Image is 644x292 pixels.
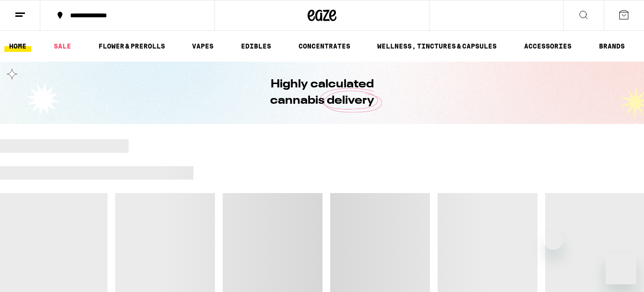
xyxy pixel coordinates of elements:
a: WELLNESS, TINCTURES & CAPSULES [372,40,501,52]
a: CONCENTRATES [294,40,355,52]
a: FLOWER & PREROLLS [94,40,170,52]
iframe: Button to launch messaging window [606,254,636,284]
a: SALE [49,40,76,52]
iframe: Close message [544,231,563,250]
a: HOME [4,40,31,52]
a: ACCESSORIES [519,40,576,52]
a: EDIBLES [236,40,276,52]
a: BRANDS [594,40,630,52]
h1: Highly calculated cannabis delivery [243,76,401,109]
a: VAPES [187,40,218,52]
